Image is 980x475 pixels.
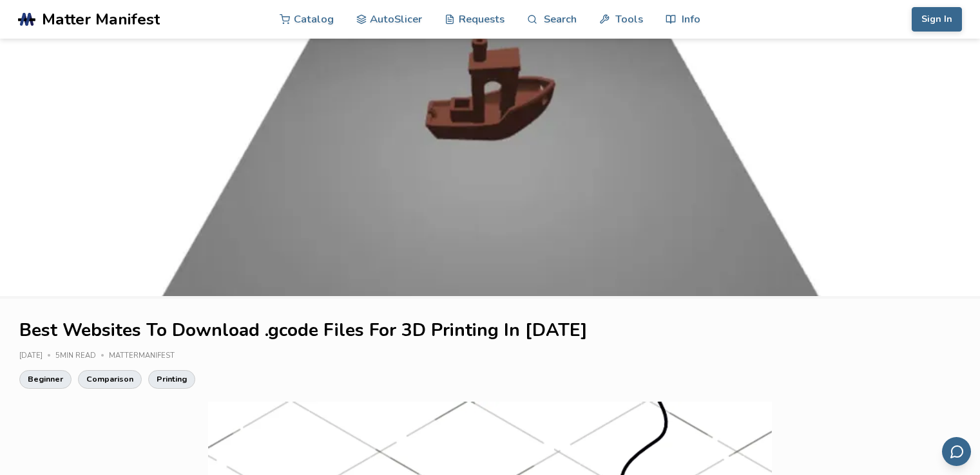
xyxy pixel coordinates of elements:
a: Beginner [19,370,72,388]
button: Sign In [912,7,962,32]
div: 5 min read [55,352,109,360]
h1: Best Websites To Download .gcode Files For 3D Printing In [DATE] [19,321,960,340]
div: [DATE] [19,352,55,360]
a: Comparison [78,370,142,388]
div: MatterManifest [109,352,184,360]
button: Send feedback via email [942,437,971,466]
span: Matter Manifest [42,10,160,28]
a: Printing [148,370,195,388]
